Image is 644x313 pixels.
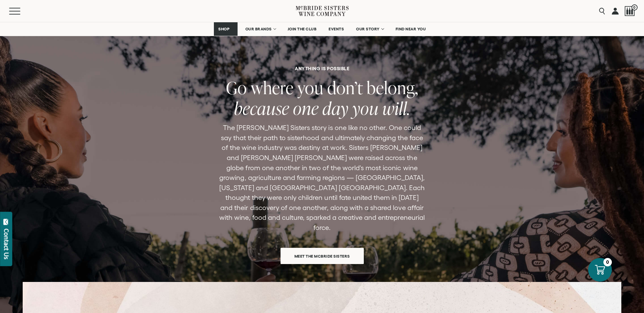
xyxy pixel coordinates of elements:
a: JOIN THE CLUB [283,22,321,36]
div: 0 [603,258,612,266]
span: Go [226,76,247,99]
a: OUR STORY [352,22,388,36]
span: EVENTS [329,27,344,31]
a: FIND NEAR YOU [391,22,430,36]
span: JOIN THE CLUB [288,27,317,31]
span: you [352,97,379,120]
span: FIND NEAR YOU [396,27,426,31]
span: belong, [367,76,418,99]
span: you [297,76,324,99]
span: day [323,97,349,120]
a: SHOP [214,22,238,36]
a: OUR BRANDS [241,22,280,36]
a: EVENTS [324,22,348,36]
a: Meet the McBride Sisters [281,248,364,264]
span: will. [382,97,410,120]
span: one [293,97,319,120]
span: where [251,76,294,99]
div: Contact Us [3,229,10,259]
span: OUR STORY [356,27,380,31]
p: The [PERSON_NAME] Sisters story is one like no other. One could say that their path to sisterhood... [219,123,426,233]
h6: ANYTHING IS POSSIBLE [295,66,349,71]
span: 0 [631,4,638,10]
span: Meet the McBride Sisters [283,250,362,263]
span: OUR BRANDS [245,27,272,31]
span: don’t [327,76,363,99]
span: because [234,97,289,120]
span: SHOP [218,27,230,31]
button: Mobile Menu Trigger [9,8,34,15]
